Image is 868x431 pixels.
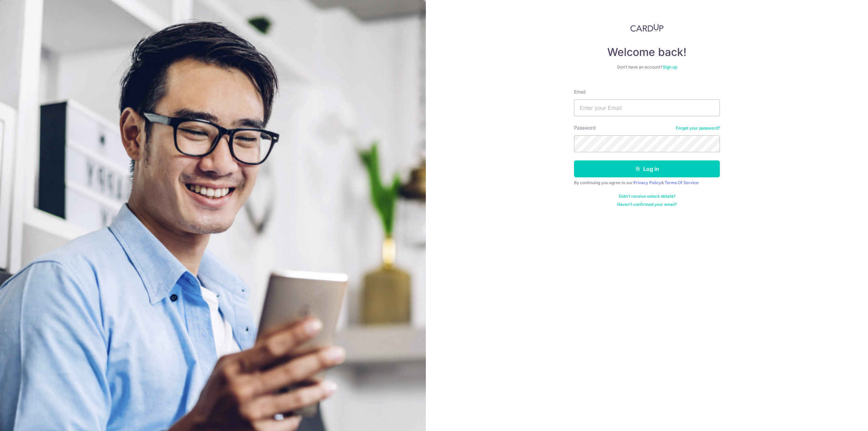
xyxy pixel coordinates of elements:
[574,99,720,116] input: Enter your Email
[633,180,661,185] a: Privacy Policy
[574,160,720,177] button: Log in
[574,124,596,131] label: Password
[574,64,720,70] div: Don’t have an account?
[665,180,698,185] a: Terms Of Service
[630,24,664,32] img: CardUp Logo
[574,45,720,59] h4: Welcome back!
[574,180,720,185] div: By continuing you agree to our &
[676,125,720,131] a: Forgot your password?
[617,202,677,207] a: Haven't confirmed your email?
[574,89,586,95] label: Email
[663,64,677,70] a: Sign up
[619,194,675,199] a: Didn't receive unlock details?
